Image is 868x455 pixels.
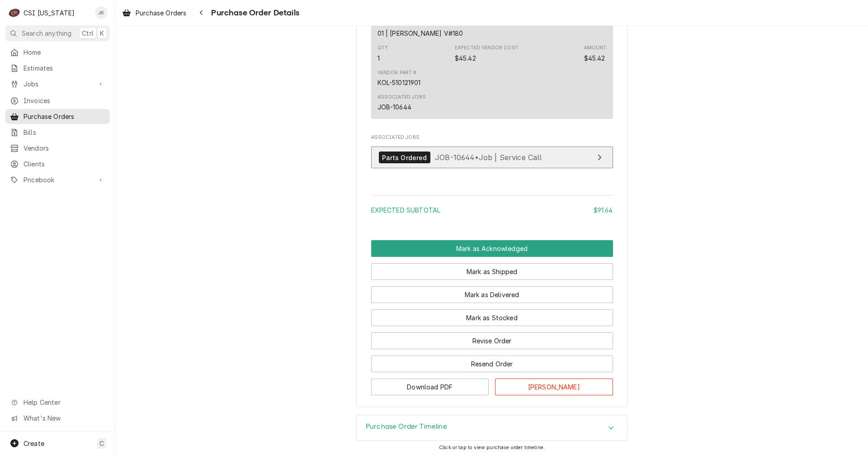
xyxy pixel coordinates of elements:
div: CSI Kentucky's Avatar [8,6,21,19]
div: Parts Ordered [379,152,430,164]
button: Resend Order [371,355,613,372]
div: Button Group Row [371,349,613,372]
a: Purchase Orders [5,109,110,124]
a: Go to Jobs [5,76,110,91]
a: Estimates [5,61,110,76]
a: Purchase Orders [118,5,190,20]
div: Amount Summary [371,192,613,221]
div: C [8,6,21,19]
span: Pricebook [24,175,92,185]
div: Button Group Row [371,280,613,303]
div: $91.64 [594,205,613,215]
div: Button Group Row [371,372,613,395]
button: Mark as Shipped [371,263,613,280]
button: Revise Order [371,332,613,349]
button: Mark as Stocked [371,309,613,326]
div: Button Group Row [371,326,613,349]
div: Jeff Kuehl's Avatar [95,6,108,19]
span: Create [24,440,44,447]
button: [PERSON_NAME] [495,379,613,395]
div: Purchase Order Timeline [356,415,627,441]
div: Subtotal [371,205,613,215]
div: JK [95,6,108,19]
a: Go to Pricebook [5,172,110,187]
span: Invoices [24,96,105,105]
div: Button Group [371,240,613,395]
span: JOB-10644 • Job | Service Call [435,153,542,162]
span: Estimates [24,63,105,73]
span: Help Center [24,398,104,407]
span: C [99,439,104,448]
span: Purchase Orders [24,112,105,121]
button: Search anythingCtrlK [5,25,110,41]
div: KOL-510121901 [377,78,421,87]
span: Vendors [24,143,105,153]
span: Jobs [24,79,92,89]
button: Mark as Acknowledged [371,240,613,257]
span: Click or tap to view purchase order timeline. [439,445,545,450]
div: Qty. [377,44,390,52]
div: Button Group Row [371,303,613,326]
span: Bills [24,128,105,137]
span: Home [24,47,105,57]
div: Amount [584,53,605,63]
div: Expected Vendor Cost [455,44,519,52]
div: Button Group Row [371,257,613,280]
div: CSI [US_STATE] [24,8,75,18]
a: Go to Help Center [5,395,110,410]
div: Amount [584,44,607,62]
a: Go to What's New [5,411,110,426]
h3: Purchase Order Timeline [366,422,447,431]
div: Associated Jobs [371,134,613,173]
span: Purchase Order Details [208,7,299,19]
span: Purchase Orders [136,8,186,18]
a: Bills [5,125,110,140]
div: Accordion Header [357,415,627,441]
div: Associated Jobs [377,94,426,101]
div: Quantity [377,53,380,63]
span: Clients [24,159,105,169]
button: Mark as Delivered [371,286,613,303]
div: Inventory Location [377,28,463,38]
a: Vendors [5,141,110,156]
div: Quantity [377,44,390,62]
div: Button Group Row [371,240,613,257]
a: View Job [371,147,613,169]
a: Invoices [5,93,110,108]
span: Ctrl [82,28,94,38]
a: Clients [5,156,110,171]
div: JOB-10644 [377,102,411,112]
div: Amount [584,44,607,52]
span: Search anything [22,28,71,38]
button: Accordion Details Expand Trigger [357,415,627,441]
div: Expected Vendor Cost [455,53,476,63]
div: Inventory Location [377,20,463,38]
span: K [100,28,104,38]
div: Expected Vendor Cost [455,44,519,62]
button: Download PDF [371,379,489,395]
span: Associated Jobs [371,134,613,141]
span: What's New [24,413,104,423]
a: Home [5,45,110,60]
div: Vendor Part # [377,69,417,76]
button: Navigate back [194,5,208,20]
span: Expected Subtotal [371,206,441,214]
